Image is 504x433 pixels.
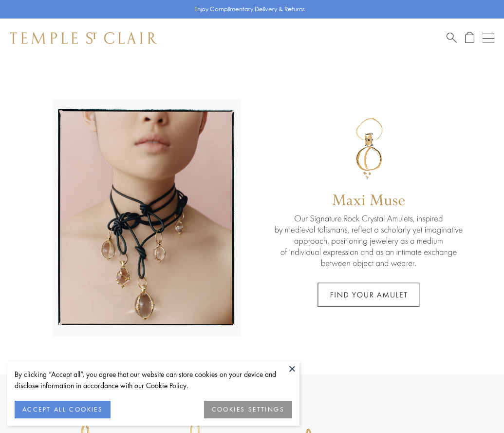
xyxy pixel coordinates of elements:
button: ACCEPT ALL COOKIES [15,401,111,418]
img: Temple St. Clair [10,32,157,44]
button: Open navigation [483,32,494,44]
a: Search [447,32,457,44]
p: Enjoy Complimentary Delivery & Returns [194,4,305,14]
button: COOKIES SETTINGS [204,401,292,418]
div: By clicking “Accept all”, you agree that our website can store cookies on your device and disclos... [15,369,292,391]
a: Open Shopping Bag [465,32,474,44]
